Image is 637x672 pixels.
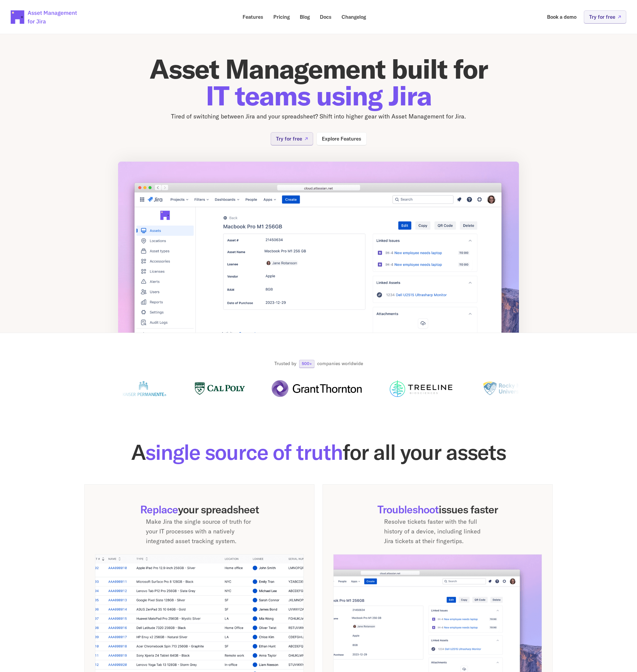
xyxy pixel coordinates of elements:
[320,14,332,19] p: Docs
[388,380,454,397] img: Logo
[333,503,542,516] h3: Troubleshoot
[300,14,310,19] p: Blog
[315,10,336,23] a: Docs
[276,136,302,141] p: Try for free
[140,503,178,516] span: Replace
[295,10,314,23] a: Blog
[589,14,615,19] p: Try for free
[273,14,290,19] p: Pricing
[84,441,553,463] h2: A for all your assets
[302,362,312,366] p: 500+
[337,10,371,23] a: Changelog
[243,14,263,19] p: Features
[118,56,519,109] h1: Asset Management built for
[384,517,491,546] p: Resolve tickets faster with the full history of a device, including linked Jira tickets at their ...
[274,360,296,367] p: Trusted by
[206,79,432,112] span: IT teams using Jira
[342,14,366,19] p: Changelog
[547,14,576,19] p: Book a demo
[195,380,245,397] img: Logo
[271,132,313,145] a: Try for free
[121,380,168,397] img: Logo
[316,132,367,145] a: Explore Features
[145,438,343,466] span: single source of truth
[238,10,268,23] a: Features
[118,161,519,365] img: App
[317,360,363,367] p: companies worldwide
[269,10,294,23] a: Pricing
[584,10,626,23] a: Try for free
[146,517,253,546] p: Make Jira the single source of truth for your IT processes with a natively integrated asset track...
[118,112,519,121] p: Tired of switching between Jira and your spreadsheet? Shift into higher gear with Asset Managemen...
[439,503,498,516] span: issues faster
[95,503,304,516] h3: your spreadsheet
[542,10,581,23] a: Book a demo
[322,136,361,141] p: Explore Features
